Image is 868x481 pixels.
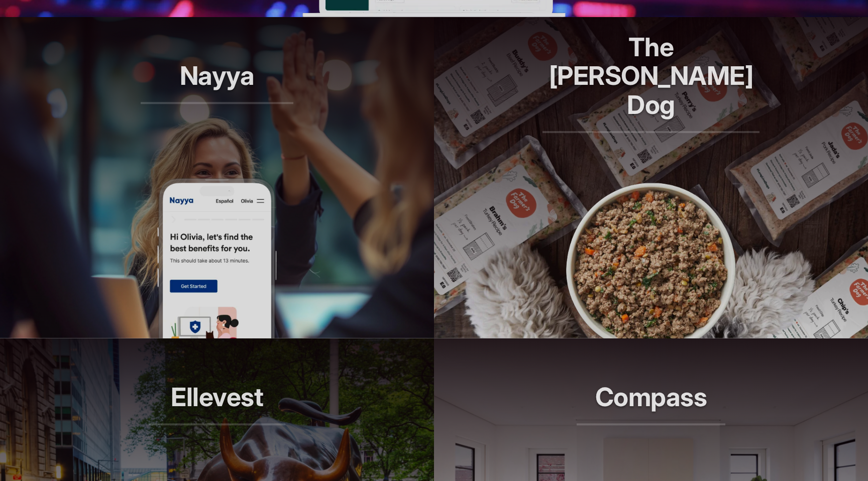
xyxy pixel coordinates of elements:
[561,178,741,338] img: adonis work sample
[149,383,286,425] h2: Ellevest
[542,33,759,133] h2: The [PERSON_NAME] Dog
[577,383,725,425] h2: Compass
[157,178,277,338] img: adonis work sample
[141,61,293,104] h2: Nayya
